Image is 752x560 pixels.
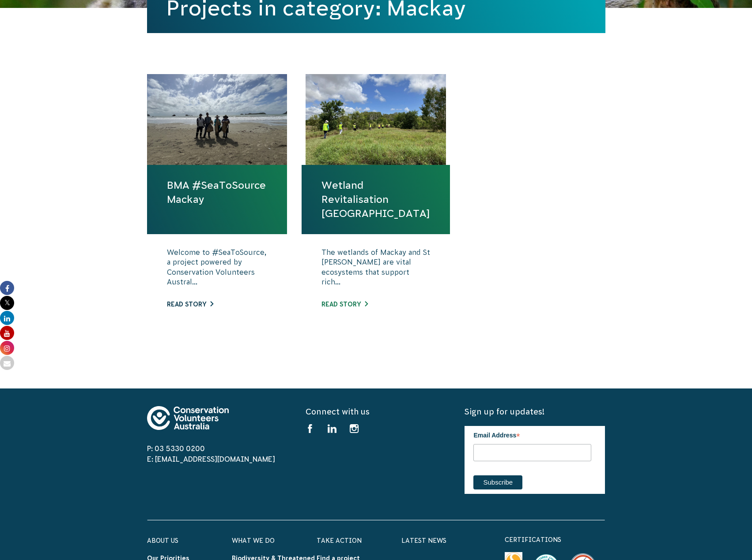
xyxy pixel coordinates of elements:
[232,537,275,544] a: What We Do
[321,301,368,308] a: Read story
[167,178,268,206] a: BMA #SeaToSource Mackay
[401,537,446,544] a: Latest News
[147,406,229,430] img: logo-footer.svg
[321,247,430,291] p: The wetlands of Mackay and St [PERSON_NAME] are vital ecosystems that support rich...
[317,537,362,544] a: Take Action
[321,178,430,221] a: Wetland Revitalisation [GEOGRAPHIC_DATA]
[147,455,275,463] a: E: [EMAIL_ADDRESS][DOMAIN_NAME]
[167,301,213,308] a: Read story
[465,406,605,417] h5: Sign up for updates!
[306,406,446,417] h5: Connect with us
[167,247,268,291] p: Welcome to #SeaToSource, a project powered by Conservation Volunteers Austral...
[473,426,591,443] label: Email Address
[473,475,522,489] input: Subscribe
[147,537,178,544] a: About Us
[147,444,205,452] a: P: 03 5330 0200
[505,534,605,545] p: certifications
